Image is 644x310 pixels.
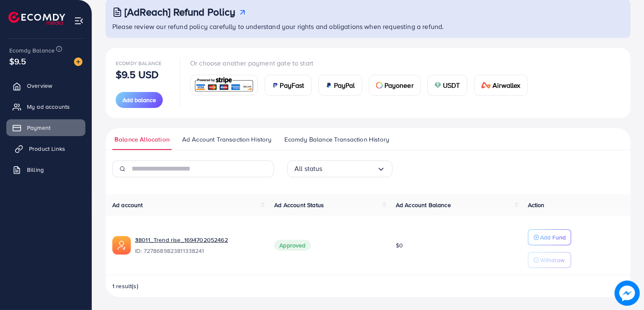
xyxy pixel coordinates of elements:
span: Ecomdy Balance [9,46,55,55]
p: Please review our refund policy carefully to understand your rights and obligations when requesti... [112,21,625,32]
span: 1 result(s) [112,282,138,290]
img: card [435,82,441,89]
span: ID: 7278689823811338241 [135,247,261,255]
img: image [74,58,82,66]
span: Approved [274,240,310,251]
a: cardUSDT [427,75,467,96]
span: USDT [443,80,460,90]
span: Add balance [122,96,156,104]
span: Ad Account Balance [396,201,451,209]
img: image [615,281,639,305]
span: Ad account [112,201,143,209]
img: card [326,82,332,89]
a: My ad accounts [6,98,85,115]
a: Product Links [6,140,85,157]
button: Withdraw [528,252,571,268]
a: Overview [6,77,85,94]
span: PayFast [280,80,305,90]
span: Overview [27,81,52,90]
img: card [193,76,255,94]
a: Payment [6,119,85,136]
span: Ad Account Transaction History [182,135,272,144]
p: Or choose another payment gate to start [190,58,535,68]
p: $9.5 USD [116,69,159,79]
h3: [AdReach] Refund Policy [125,6,236,18]
span: All status [294,162,323,175]
span: Ecomdy Balance [116,60,162,67]
input: Search for option [323,162,377,175]
span: Balance Allocation [114,135,170,144]
span: Payment [27,123,50,132]
a: 38011_Trend rise_1694702052462 [135,236,261,244]
span: PayPal [334,80,355,90]
img: card [376,82,383,89]
img: card [272,82,278,89]
div: <span class='underline'>38011_Trend rise_1694702052462</span></br>7278689823811338241 [135,236,261,255]
button: Add Fund [528,229,571,245]
span: Product Links [29,144,65,153]
p: Withdraw [540,255,564,265]
a: cardAirwallex [474,75,528,96]
a: cardPayoneer [369,75,421,96]
div: Search for option [287,160,392,177]
a: cardPayFast [265,75,312,96]
span: Billing [27,166,44,174]
img: card [481,82,491,89]
img: logo [8,12,65,25]
img: menu [74,16,84,26]
span: My ad accounts [27,102,70,111]
a: Billing [6,161,85,178]
span: Airwallex [493,80,520,90]
span: Ecomdy Balance Transaction History [284,135,389,144]
a: card [190,75,258,95]
span: Ad Account Status [274,201,324,209]
span: Payoneer [384,80,413,90]
button: Add balance [116,92,163,108]
img: ic-ads-acc.e4c84228.svg [112,236,131,255]
p: Add Fund [540,232,566,242]
span: $9.5 [9,55,27,67]
a: cardPayPal [318,75,362,96]
span: $0 [396,241,403,250]
span: Action [528,201,545,209]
